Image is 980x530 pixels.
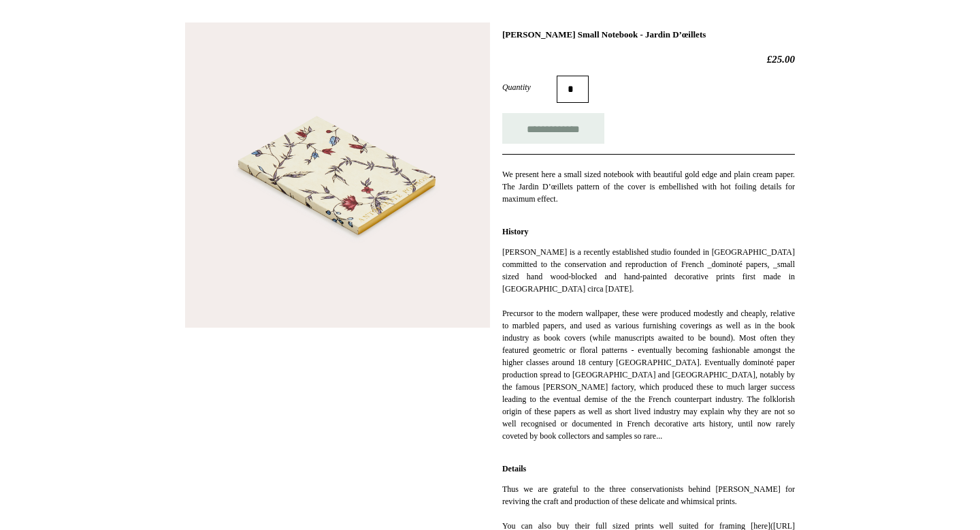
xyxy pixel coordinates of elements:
[502,81,557,93] label: Quantity
[502,464,526,473] strong: Details
[502,227,529,236] strong: History
[502,246,795,442] p: [PERSON_NAME] is a recently established studio founded in [GEOGRAPHIC_DATA] committed to the cons...
[502,53,795,65] h2: £25.00
[502,168,795,205] p: We present here a small sized notebook with beautiful gold edge and plain cream paper. The Jardin...
[185,22,490,328] img: Antoinette Poisson Small Notebook - Jardin D’œillets
[502,29,795,40] h1: [PERSON_NAME] Small Notebook - Jardin D’œillets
